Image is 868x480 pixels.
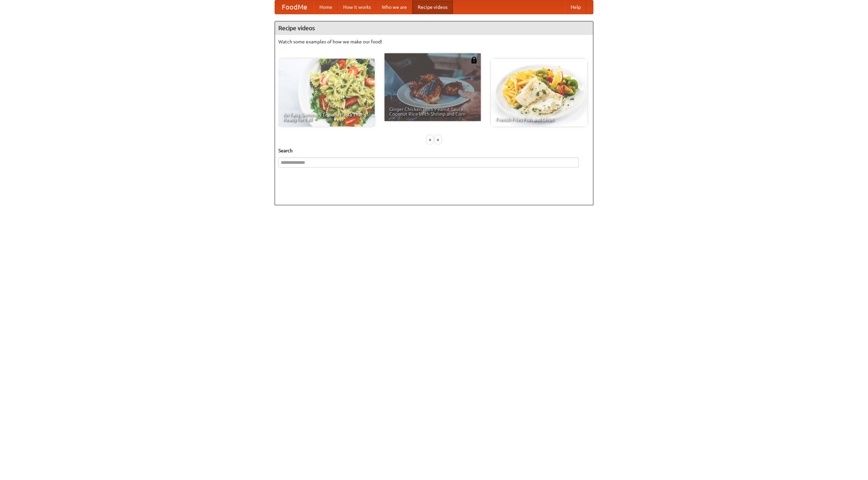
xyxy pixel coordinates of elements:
[338,0,376,14] a: How it works
[314,0,338,14] a: Home
[427,135,433,144] div: «
[496,117,583,122] span: French Fries Fish and Chips
[278,59,375,127] a: An Easy, Summery Tomato Pasta That's Ready for Fall
[491,59,587,127] a: French Fries Fish and Chips
[275,21,593,35] h4: Recipe videos
[376,0,412,14] a: Who we are
[275,0,314,14] a: FoodMe
[278,147,590,154] h5: Search
[283,112,370,122] span: An Easy, Summery Tomato Pasta That's Ready for Fall
[435,135,441,144] div: »
[565,0,586,14] a: Help
[278,38,590,45] p: Watch some examples of how we make our food!
[471,57,477,63] img: 483408.png
[412,0,453,14] a: Recipe videos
